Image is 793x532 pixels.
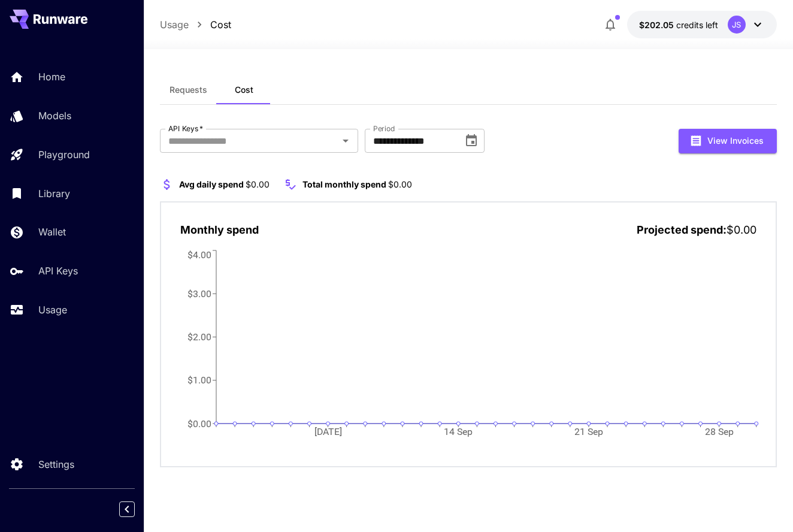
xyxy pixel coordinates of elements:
[187,331,211,343] tspan: $2.00
[627,11,777,38] button: $202.0524JS
[38,225,66,239] p: Wallet
[187,249,211,260] tspan: $4.00
[574,426,603,437] tspan: 21 Sep
[639,20,676,30] span: $202.05
[235,84,253,95] span: Cost
[187,288,211,299] tspan: $3.00
[705,426,734,437] tspan: 28 Sep
[160,17,189,32] a: Usage
[459,129,483,153] button: Choose date, selected date is Sep 30, 2025
[639,19,718,31] div: $202.0524
[444,426,473,437] tspan: 14 Sep
[727,223,756,236] span: $0.00
[210,17,231,32] a: Cost
[679,129,777,153] button: View Invoices
[337,132,354,149] button: Open
[170,84,207,95] span: Requests
[187,418,211,429] tspan: $0.00
[314,426,342,437] tspan: [DATE]
[168,123,203,134] label: API Keys
[160,17,231,32] nav: breadcrumb
[637,223,727,236] span: Projected spend:
[38,186,70,201] p: Library
[128,498,144,520] div: Collapse sidebar
[179,179,244,189] span: Avg daily spend
[38,108,71,123] p: Models
[38,147,90,162] p: Playground
[119,501,135,517] button: Collapse sidebar
[38,264,78,278] p: API Keys
[38,303,67,317] p: Usage
[728,16,746,34] div: JS
[246,179,270,189] span: $0.00
[679,134,777,146] a: View Invoices
[302,179,386,189] span: Total monthly spend
[38,69,65,84] p: Home
[373,123,395,134] label: Period
[676,20,718,30] span: credits left
[388,179,412,189] span: $0.00
[38,457,74,471] p: Settings
[187,374,211,386] tspan: $1.00
[180,222,259,238] p: Monthly spend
